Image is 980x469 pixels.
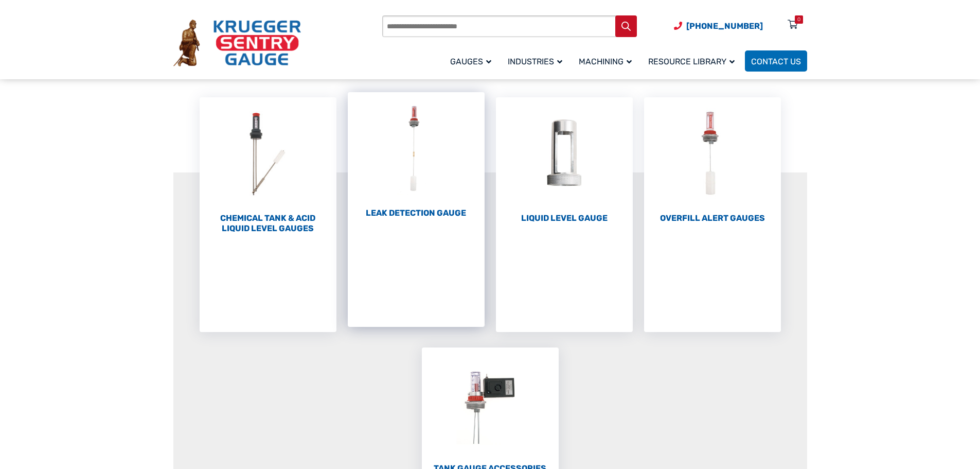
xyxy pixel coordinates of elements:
a: Gauges [444,49,502,73]
img: Leak Detection Gauge [348,92,485,205]
img: Krueger Sentry Gauge [173,20,301,67]
h2: Liquid Level Gauge [496,213,633,223]
a: Visit product category Liquid Level Gauge [496,97,633,223]
span: [PHONE_NUMBER] [686,21,763,31]
img: Overfill Alert Gauges [644,97,781,211]
div: 0 [797,15,800,24]
h2: Overfill Alert Gauges [644,213,781,223]
img: Liquid Level Gauge [496,97,633,211]
a: Phone Number (920) 434-8860 [674,20,763,32]
a: Visit product category Leak Detection Gauge [348,92,485,218]
span: Contact Us [751,57,801,66]
a: Machining [573,49,642,73]
span: Gauges [450,57,491,66]
a: Resource Library [642,49,745,73]
a: Industries [502,49,573,73]
a: Visit product category Chemical Tank & Acid Liquid Level Gauges [200,97,336,234]
h2: Chemical Tank & Acid Liquid Level Gauges [200,213,336,234]
span: Resource Library [648,57,735,66]
a: Visit product category Overfill Alert Gauges [644,97,781,223]
span: Machining [579,57,632,66]
a: Contact Us [745,50,807,72]
h2: Leak Detection Gauge [348,208,485,218]
img: Tank Gauge Accessories & Repair Parts [422,348,559,461]
span: Industries [508,57,562,66]
img: Chemical Tank & Acid Liquid Level Gauges [200,97,336,211]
